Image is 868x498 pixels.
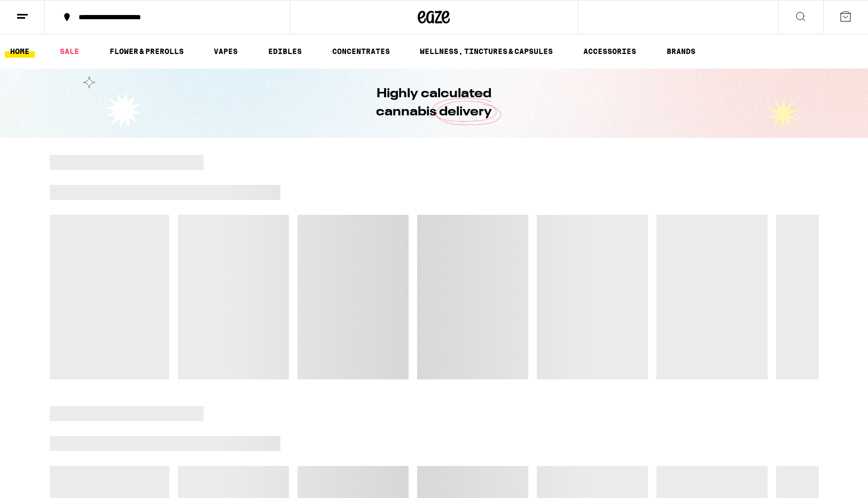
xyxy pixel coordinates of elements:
a: CONCENTRATES [327,45,395,58]
a: BRANDS [661,45,701,58]
a: ACCESSORIES [578,45,642,58]
a: VAPES [208,45,243,58]
h1: Highly calculated cannabis delivery [346,85,522,121]
a: SALE [54,45,84,58]
a: HOME [5,45,35,58]
a: FLOWER & PREROLLS [104,45,189,58]
a: WELLNESS, TINCTURES & CAPSULES [415,45,558,58]
a: EDIBLES [263,45,307,58]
